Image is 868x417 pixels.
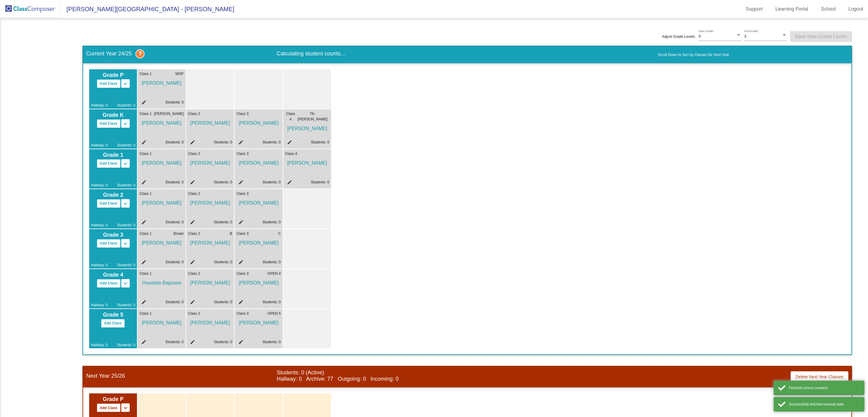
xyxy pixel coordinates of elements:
[139,196,184,207] span: [PERSON_NAME]
[658,52,848,57] a: Scroll Down to Set Up Classes for Next Year
[236,151,249,156] span: Class 3
[165,140,184,144] a: Students: 0
[214,300,232,304] a: Students: 0
[236,311,249,316] span: Class 3
[236,179,244,187] mat-icon: edit
[122,160,129,167] mat-icon: keyboard_arrow_down
[236,316,281,327] span: [PERSON_NAME]
[101,319,125,328] button: Add Class
[214,340,232,344] a: Students: 0
[97,239,121,248] button: Add Class
[122,80,129,87] mat-icon: keyboard_arrow_down
[122,404,129,412] mat-icon: keyboard_arrow_down
[236,196,281,207] span: [PERSON_NAME]
[277,376,658,383] span: Hallway: 0 Archive: 77 Outgoing: 0 Incoming: 0
[268,271,281,276] span: OPEN 4
[97,79,121,88] button: Add Class
[91,395,135,403] span: Grade P
[97,279,121,288] button: Add Class
[188,271,200,276] span: Class 2
[91,271,135,279] span: Grade 4
[139,231,151,236] span: Class 1
[236,299,244,307] mat-icon: edit
[816,4,840,14] a: School
[86,49,277,58] span: Current Year 24/25
[262,140,281,144] a: Students: 0
[771,4,813,14] a: Learning Portal
[165,300,184,304] a: Students: 0
[214,220,232,224] a: Students: 0
[278,231,281,236] span: C
[236,276,281,287] span: [PERSON_NAME]
[188,311,200,316] span: Class 2
[91,182,108,188] span: Hallway: 0
[188,111,200,117] span: Class 2
[91,342,108,348] span: Hallway: 0
[91,103,108,108] span: Hallway: 0
[236,236,281,247] span: [PERSON_NAME]
[117,302,135,308] span: Students: 0
[97,403,121,412] button: Add Class
[139,71,151,77] span: Class 1
[285,151,297,156] span: Class 4
[139,219,147,227] mat-icon: edit
[236,111,249,117] span: Class 3
[236,231,249,236] span: Class 3
[86,373,277,379] span: Next Year 25/26
[262,180,281,184] a: Students: 0
[277,51,658,57] span: Calculating student counts...
[139,100,147,107] mat-icon: edit
[91,262,108,268] span: Hallway: 0
[188,259,195,267] mat-icon: edit
[741,4,768,14] a: Support
[262,300,281,304] a: Students: 0
[117,103,135,108] span: Students: 0
[236,219,244,227] mat-icon: edit
[91,302,108,308] span: Hallway: 0
[122,200,129,207] mat-icon: keyboard_arrow_down
[97,199,121,208] button: Add Class
[139,276,184,287] span: Huwaida Bajouwa
[139,156,184,167] span: [PERSON_NAME]
[188,196,232,207] span: [PERSON_NAME]
[122,280,129,287] mat-icon: keyboard_arrow_down
[262,340,281,344] a: Students: 0
[91,151,135,159] span: Grade 1
[117,182,135,188] span: Students: 0
[139,191,151,196] span: Class 1
[214,180,232,184] a: Students: 0
[236,191,249,196] span: Class 3
[188,219,195,227] mat-icon: edit
[795,34,847,39] span: Save New Grade Levels
[188,140,195,147] mat-icon: edit
[165,260,184,264] a: Students: 0
[91,191,135,199] span: Grade 2
[188,231,200,236] span: Class 2
[122,240,129,247] mat-icon: keyboard_arrow_down
[139,236,184,247] span: [PERSON_NAME]
[117,342,135,348] span: Students: 0
[662,34,696,39] span: Adjust Grade Levels:
[285,156,329,167] span: [PERSON_NAME]
[699,34,701,39] span: P
[117,262,135,268] span: Students: 0
[188,156,232,167] span: [PERSON_NAME]
[97,159,121,168] button: Add Class
[139,299,147,307] mat-icon: edit
[139,271,151,276] span: Class 1
[277,369,658,376] span: Students: 0 (Active)
[236,339,244,346] mat-icon: edit
[789,385,860,391] div: Fetched school contacts
[139,339,147,346] mat-icon: edit
[188,316,232,327] span: [PERSON_NAME]
[188,151,200,156] span: Class 2
[165,100,184,104] a: Students: 0
[174,231,184,236] span: Brown
[789,402,860,407] div: Successfully fetched renewal date
[139,179,147,187] mat-icon: edit
[188,117,232,127] span: [PERSON_NAME]
[188,276,232,287] span: [PERSON_NAME]
[165,340,184,344] a: Students: 0
[91,231,135,239] span: Grade 3
[139,117,184,127] span: [PERSON_NAME]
